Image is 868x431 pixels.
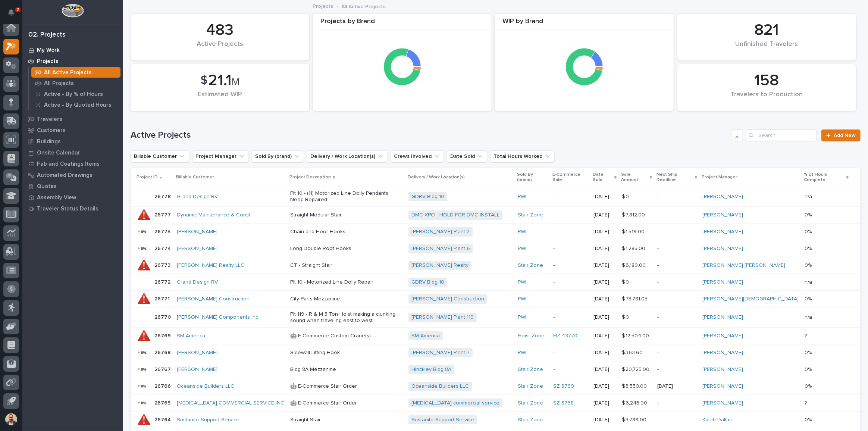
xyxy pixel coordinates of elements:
[593,296,616,302] p: [DATE]
[593,171,612,184] p: Date Sold
[593,400,616,406] p: [DATE]
[805,399,808,406] p: ?
[29,78,123,88] a: All Projects
[131,361,861,378] tr: 2676726767 [PERSON_NAME] Bldg 8A MezzanineHinckley Bldg 8A Stair Zone -[DATE]$ 20,725.00$ 20,725....
[391,150,444,162] button: Crews Involved
[622,331,651,339] p: $ 12,504.00
[200,74,207,88] span: $
[37,127,66,134] p: Customers
[517,171,548,184] p: Sold By (brand)
[593,350,616,356] p: [DATE]
[702,417,732,423] a: Kaleb Dallas
[411,400,499,406] a: [MEDICAL_DATA] commercial service
[518,383,543,390] a: Stair Zone
[154,227,172,235] p: 26775
[554,314,588,321] p: -
[554,383,574,390] a: SZ 3769
[154,210,172,218] p: 26777
[22,158,123,169] a: Fab and Coatings Items
[22,147,123,158] a: Onsite Calendar
[554,194,588,200] p: -
[447,150,487,162] button: Date Sold
[411,229,470,235] a: [PERSON_NAME] Plant 2
[554,350,588,356] p: -
[702,333,743,339] a: [PERSON_NAME]
[518,366,543,373] a: Stair Zone
[3,412,19,427] button: users-avatar
[37,47,60,54] p: My Work
[805,348,813,356] p: 0%
[44,102,112,109] p: Active - By Quoted Hours
[702,246,743,252] a: [PERSON_NAME]
[313,18,492,30] div: Projects by Brand
[518,279,526,285] a: PWI
[622,278,630,285] p: $ 0
[29,67,123,78] a: All Active Projects
[154,365,172,373] p: 26767
[657,262,696,269] p: -
[131,240,861,257] tr: 2677426774 [PERSON_NAME] Long Double Roof Hooks[PERSON_NAME] Plant 6 PWI -[DATE]$ 1,285.00$ 1,285...
[290,383,402,390] p: 🤖 E-Commerce Stair Order
[518,314,526,321] a: PWI
[177,229,217,235] a: [PERSON_NAME]
[9,9,19,21] div: Notifications2
[131,187,861,207] tr: 2677826778 Grand Design RV Plt 10 - (11) Motorized Line Dolly Pendants Need RepairedGDRV Bldg 10 ...
[408,173,465,181] p: Delivery / Work Location(s)
[554,279,588,285] p: -
[411,350,470,356] a: [PERSON_NAME] Plant 7
[307,150,388,162] button: Delivery / Work Location(s)
[37,138,61,145] p: Buildings
[154,192,172,200] p: 26778
[177,246,217,252] a: [PERSON_NAME]
[192,150,249,162] button: Project Manager
[622,348,644,356] p: $ 363.60
[657,229,696,235] p: -
[690,40,843,56] div: Unfinished Travelers
[37,150,80,156] p: Onsite Calendar
[3,4,19,20] button: Notifications
[131,150,189,162] button: Billable Customer
[593,366,616,373] p: [DATE]
[554,246,588,252] p: -
[37,194,76,201] p: Assembly View
[593,333,616,339] p: [DATE]
[290,366,402,373] p: Bldg 8A Mezzanine
[131,328,861,344] tr: 2676926769 SM America 🤖 E-Commerce Custom Crane(s)SM America Hoist Zone HZ 43770 [DATE]$ 12,504.0...
[834,133,856,138] span: Add New
[131,344,861,361] tr: 2676826768 [PERSON_NAME] Sidewall Lifting Hook[PERSON_NAME] Plant 7 PWI -[DATE]$ 363.60$ 363.60 -...
[657,417,696,423] p: -
[252,150,304,162] button: Sold By (brand)
[805,261,813,269] p: 0%
[411,246,470,252] a: [PERSON_NAME] Plant 6
[154,313,172,321] p: 26770
[657,212,696,218] p: -
[22,113,123,125] a: Travelers
[177,366,217,373] a: [PERSON_NAME]
[29,89,123,99] a: Active - By % of Hours
[702,314,743,321] a: [PERSON_NAME]
[290,400,402,406] p: 🤖 E-Commerce Stair Order
[177,279,218,285] a: Grand Design RV
[702,296,799,302] a: [PERSON_NAME][DEMOGRAPHIC_DATA]
[154,278,172,285] p: 26772
[518,246,526,252] a: PWI
[411,314,474,321] a: [PERSON_NAME] Plant 119
[208,73,232,88] span: 21.1
[177,296,250,302] a: [PERSON_NAME] Construction
[28,31,66,39] div: 02. Projects
[746,129,817,141] input: Search
[657,350,696,356] p: -
[290,212,402,218] p: Straight Modular Stair
[143,40,297,56] div: Active Projects
[44,91,103,98] p: Active - By % of Hours
[154,244,172,252] p: 26774
[805,365,813,373] p: 0%
[622,415,648,423] p: $ 3,789.00
[805,192,814,200] p: n/a
[518,400,543,406] a: Stair Zone
[805,415,813,423] p: 0%
[154,331,172,339] p: 26769
[290,296,402,302] p: City Parts Mezzanine
[177,314,258,321] a: [PERSON_NAME] Components Inc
